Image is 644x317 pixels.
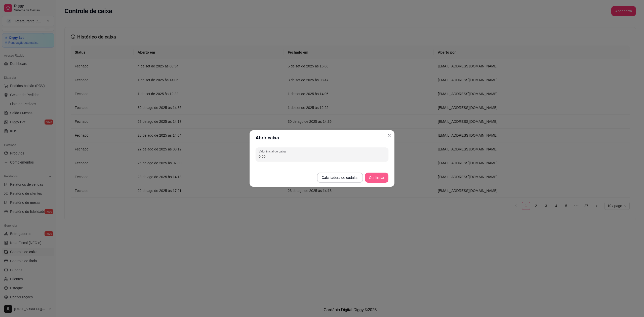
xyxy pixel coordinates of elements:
label: Valor inicial do caixa [259,149,287,153]
button: Confirmar [365,173,388,183]
input: Valor inicial do caixa [259,154,385,159]
button: Calculadora de cédulas [317,173,363,183]
button: Close [385,131,393,139]
header: Abrir caixa [250,130,394,145]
